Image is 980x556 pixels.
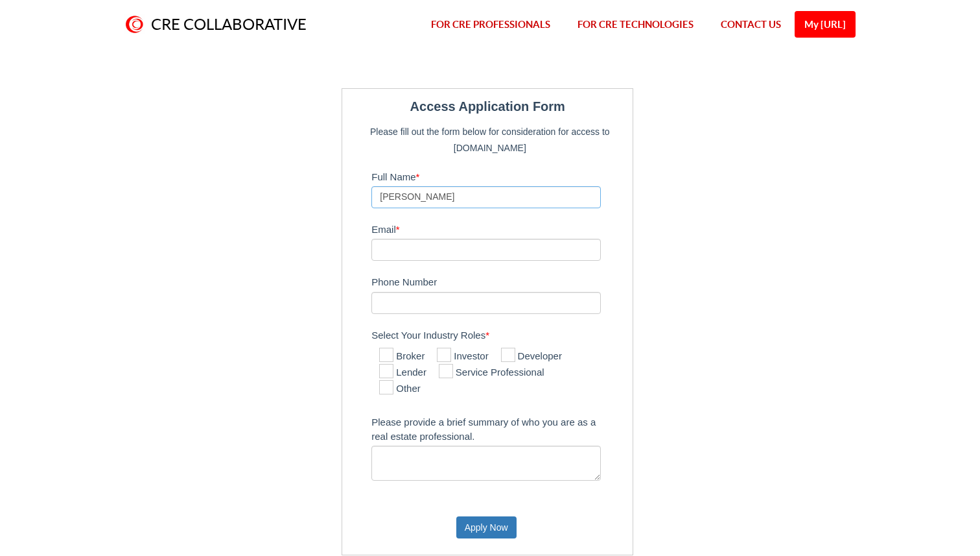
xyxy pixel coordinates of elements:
[349,95,626,117] legend: Access Application Form
[456,516,517,538] button: Apply Now
[501,349,562,365] label: Developer
[379,365,426,381] label: Lender
[439,365,544,381] label: Service Professional
[371,324,626,344] label: Select Your Industry Roles
[365,124,614,155] p: Please fill out the form below for consideration for access to [DOMAIN_NAME]
[379,381,421,397] label: Other
[795,11,856,38] a: My [URL]
[371,165,626,186] label: Full Name
[371,271,626,291] label: Phone Number
[371,411,626,446] label: Please provide a brief summary of who you are as a real estate professional.
[379,349,425,365] label: Broker
[371,218,626,239] label: Email
[437,349,488,365] label: Investor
